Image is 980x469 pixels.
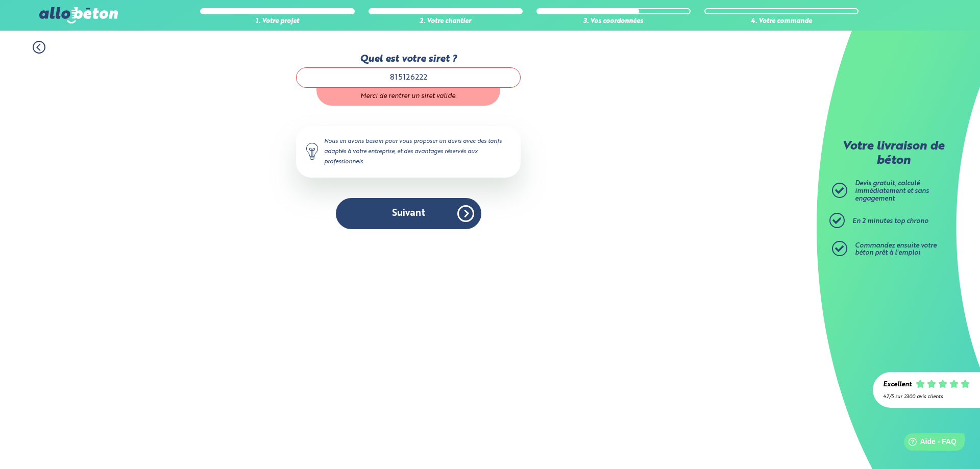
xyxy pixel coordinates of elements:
div: Nous en avons besoin pour vous proposer un devis avec des tarifs adaptés à votre entreprise, et d... [296,126,521,177]
div: 3. Vos coordonnées [536,18,691,26]
input: Siret de votre entreprise [296,67,521,88]
img: allobéton [39,7,118,23]
div: 1. Votre projet [200,18,354,26]
div: 4. Votre commande [704,18,859,26]
iframe: Help widget launcher [889,429,969,458]
div: Merci de rentrer un siret valide. [316,88,500,106]
button: Suivant [336,198,481,229]
div: 2. Votre chantier [369,18,523,26]
label: Quel est votre siret ? [296,54,521,65]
